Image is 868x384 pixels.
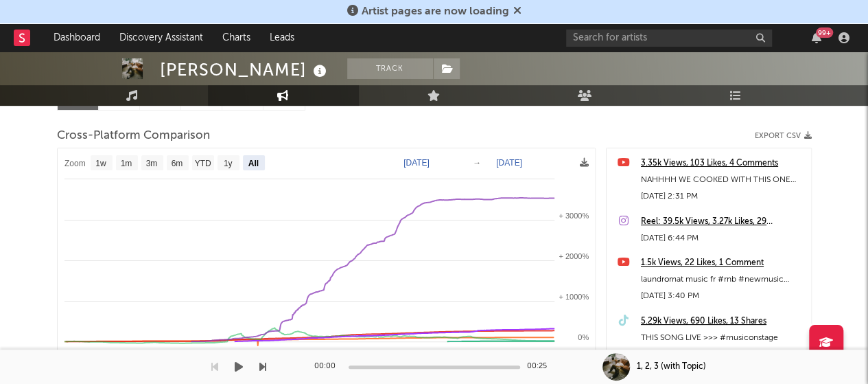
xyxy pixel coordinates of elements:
div: laundromat music fr #rnb #newmusic #olivercronin [641,271,804,288]
span: Artist pages are now loading [362,6,509,17]
text: 0% [578,333,589,341]
text: + 2000% [559,252,589,260]
text: All [248,159,258,168]
div: [DATE] 1:21 PM [641,346,804,363]
a: 3.35k Views, 103 Likes, 4 Comments [641,155,804,172]
text: [DATE] [496,158,522,168]
div: THIS SONG LIVE >>> #musiconstage [641,330,804,346]
div: 00:25 [527,359,554,375]
a: Reel: 39.5k Views, 3.27k Likes, 29 Comments [641,214,804,230]
span: Dismiss [513,6,521,17]
button: Track [347,58,433,79]
div: NAHHHH WE COOKED WITH THIS ONE #singer #songwriter #freestyle #newmusic #lyrics [641,172,804,188]
text: + 3000% [559,212,589,220]
input: Search for artists [566,30,772,47]
text: [DATE] [403,158,430,168]
div: [DATE] 6:44 PM [641,230,804,247]
text: 3m [145,159,157,168]
div: [DATE] 3:40 PM [641,288,804,304]
button: 99+ [812,32,821,43]
text: 6m [171,159,183,168]
text: Zoom [64,159,86,168]
a: Leads [260,24,304,52]
text: + 1000% [559,293,589,301]
a: 5.29k Views, 690 Likes, 13 Shares [641,313,804,330]
text: 1y [223,159,232,168]
div: [PERSON_NAME] [160,58,330,81]
button: Export CSV [755,132,812,140]
text: → [473,158,481,168]
a: Discovery Assistant [110,24,213,52]
div: 1, 2, 3 (with Topic) [637,361,706,373]
a: Dashboard [44,24,110,52]
text: 1m [120,159,132,168]
a: Charts [213,24,260,52]
span: Cross-Platform Comparison [57,128,210,144]
div: 00:00 [314,359,342,375]
text: YTD [194,159,211,168]
div: [DATE] 2:31 PM [641,188,804,205]
text: 1w [95,159,106,168]
a: 1.5k Views, 22 Likes, 1 Comment [641,255,804,271]
div: 99 + [816,27,833,38]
